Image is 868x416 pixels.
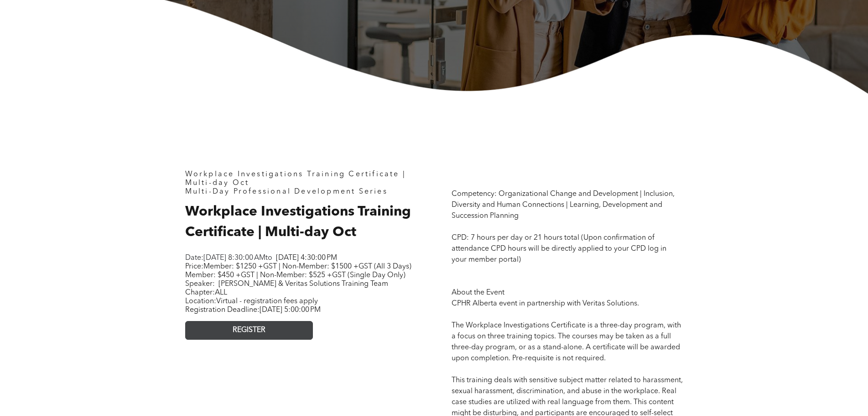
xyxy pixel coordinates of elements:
[276,254,337,262] span: [DATE] 4:30:00 PM
[185,205,411,239] span: Workplace Investigations Training Certificate | Multi-day Oct
[185,171,406,187] span: Workplace Investigations Training Certificate | Multi-day Oct
[185,188,388,195] span: Multi-Day Professional Development Series
[185,280,215,288] span: Speaker:
[260,306,321,314] span: [DATE] 5:00:00 PM
[185,263,411,279] span: Member: $1250 +GST | Non-Member: $1500 +GST (All 3 Days) Member: $450 +GST | Non-Member: $525 +GS...
[218,280,388,288] span: [PERSON_NAME] & Veritas Solutions Training Team
[185,321,313,340] a: REGISTER
[185,254,272,262] span: Date: to
[216,298,318,305] span: Virtual - registration fees apply
[185,289,227,296] span: Chapter:
[233,326,265,335] span: REGISTER
[185,298,321,314] span: Location: Registration Deadline:
[203,254,265,262] span: [DATE] 8:30:00 AM
[185,263,411,279] span: Price:
[215,289,227,296] span: ALL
